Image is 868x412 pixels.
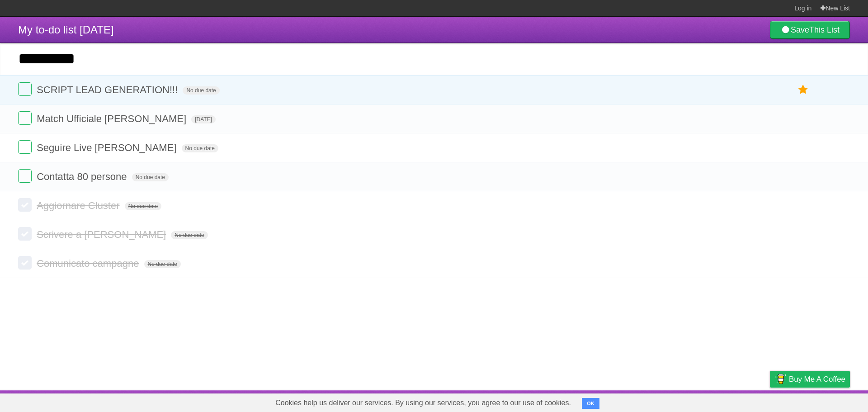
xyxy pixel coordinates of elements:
[18,198,32,212] label: Done
[727,393,747,410] a: Terms
[774,371,787,387] img: Buy me a coffee
[182,144,218,152] span: No due date
[37,200,122,211] span: Aggiornare Cluster
[37,84,180,95] span: SCRIPT LEAD GENERATION!!!
[18,24,114,36] span: My to-do list [DATE]
[171,231,208,239] span: No due date
[795,82,812,97] label: Star task
[770,371,850,388] a: Buy me a coffee
[125,202,161,210] span: No due date
[18,227,32,241] label: Done
[18,169,32,183] label: Done
[144,260,181,268] span: No due date
[770,21,850,39] a: SaveThis List
[650,393,669,410] a: About
[132,173,169,181] span: No due date
[191,115,216,123] span: [DATE]
[679,393,716,410] a: Developers
[18,140,32,154] label: Done
[793,393,850,410] a: Suggest a feature
[37,229,168,240] span: Scrivere a [PERSON_NAME]
[582,398,599,409] button: OK
[37,113,189,124] span: Match Ufficiale [PERSON_NAME]
[789,371,845,387] span: Buy me a coffee
[37,258,141,269] span: Comunicato campagne
[18,82,32,96] label: Done
[266,394,580,412] span: Cookies help us deliver our services. By using our services, you agree to our use of cookies.
[183,86,219,95] span: No due date
[18,256,32,270] label: Done
[809,25,840,34] b: This List
[18,111,32,125] label: Done
[37,171,129,182] span: Contatta 80 persone
[37,142,179,153] span: Seguire Live [PERSON_NAME]
[758,393,782,410] a: Privacy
